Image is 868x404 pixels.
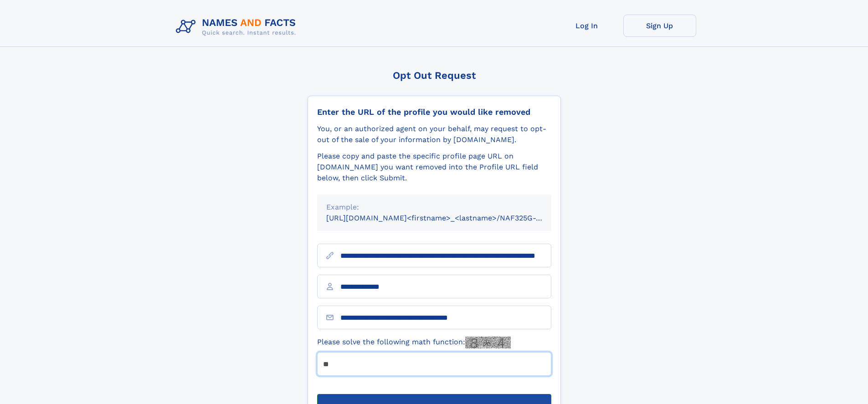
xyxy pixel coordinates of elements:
[623,15,696,37] a: Sign Up
[317,337,511,348] label: Please solve the following math function:
[317,151,551,184] div: Please copy and paste the specific profile page URL on [DOMAIN_NAME] you want removed into the Pr...
[326,202,542,213] div: Example:
[172,15,303,39] img: Logo Names and Facts
[317,123,551,145] div: You, or an authorized agent on your behalf, may request to opt-out of the sale of your informatio...
[326,214,569,222] small: [URL][DOMAIN_NAME]<firstname>_<lastname>/NAF325G-xxxxxxxx
[550,15,623,37] a: Log In
[308,70,561,81] div: Opt Out Request
[317,107,551,117] div: Enter the URL of the profile you would like removed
